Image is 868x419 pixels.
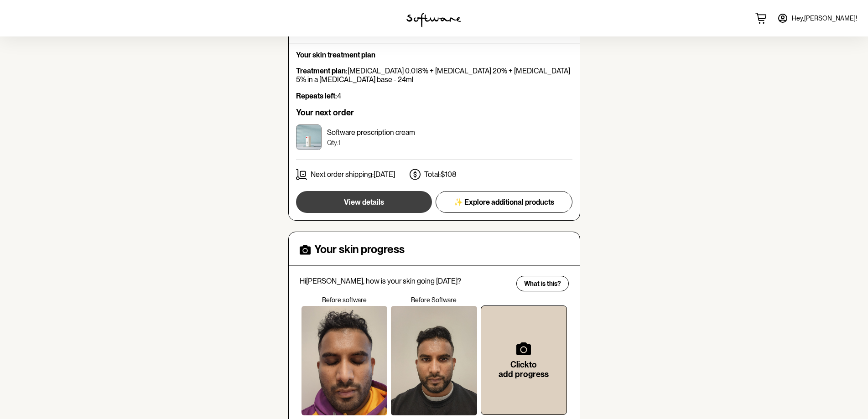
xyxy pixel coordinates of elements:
button: View details [296,191,432,213]
h6: Your next order [296,108,572,118]
p: Before software [300,296,390,304]
img: cktujw8de00003e5xr50tsoyf.jpg [296,124,322,150]
span: ✨ Explore additional products [454,198,554,207]
p: Your skin treatment plan [296,51,572,59]
img: software logo [406,13,461,27]
p: Qty: 1 [327,139,415,147]
h6: Click to add progress [496,360,552,379]
a: Hey,[PERSON_NAME]! [772,7,863,29]
strong: Treatment plan: [296,67,348,75]
span: View details [344,198,384,207]
p: Software prescription cream [327,128,415,137]
span: What is this? [524,280,561,288]
p: Before Software [389,296,479,304]
button: What is this? [516,276,569,291]
strong: Repeats left: [296,92,337,100]
span: Hey, [PERSON_NAME] ! [792,15,857,22]
p: Total: $108 [424,170,457,179]
p: [MEDICAL_DATA] 0.018% + [MEDICAL_DATA] 20% + [MEDICAL_DATA] 5% in a [MEDICAL_DATA] base - 24ml [296,67,572,84]
button: ✨ Explore additional products [436,191,572,213]
p: Hi [PERSON_NAME] , how is your skin going [DATE]? [300,277,510,285]
p: Next order shipping: [DATE] [311,170,395,179]
h4: Your skin progress [314,243,405,256]
p: 4 [296,92,572,100]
